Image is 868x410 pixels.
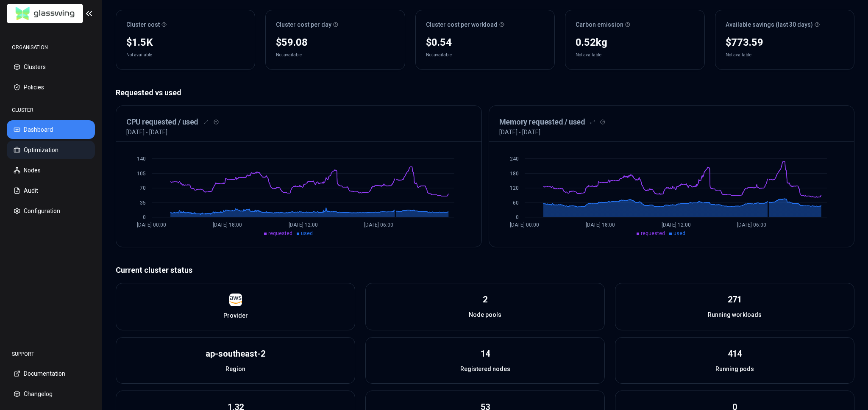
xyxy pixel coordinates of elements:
button: Configuration [7,202,95,220]
div: ap-southeast-2 [206,348,265,360]
button: Dashboard [7,120,95,139]
span: Node pools [469,310,501,319]
div: Carbon emission [576,20,694,29]
span: Running pods [715,365,754,373]
div: Cluster cost per day [276,20,394,29]
tspan: 70 [140,185,146,191]
div: Not available [426,51,452,59]
div: 414 [728,348,742,360]
img: aws [229,294,242,306]
button: Audit [7,181,95,200]
p: [DATE] - [DATE] [499,128,540,136]
button: Clusters [7,58,95,76]
button: Documentation [7,364,95,383]
tspan: [DATE] 12:00 [661,222,690,228]
button: Nodes [7,161,95,180]
span: Region [225,365,245,373]
span: Registered nodes [460,365,510,373]
div: Not available [576,51,601,59]
span: requested [268,230,292,236]
p: [DATE] - [DATE] [126,128,167,136]
tspan: 0 [515,214,518,220]
tspan: 240 [509,156,518,162]
div: 0.52 kg [576,36,694,49]
p: Requested vs used [116,87,854,99]
tspan: [DATE] 06:00 [364,222,393,228]
tspan: 35 [140,200,146,206]
div: CLUSTER [7,102,95,119]
button: Optimization [7,141,95,159]
span: requested [641,230,665,236]
div: 14 [481,348,490,360]
div: Cluster cost [126,20,245,29]
span: used [673,230,685,236]
tspan: 60 [512,200,518,206]
tspan: [DATE] 00:00 [137,222,166,228]
div: Not available [276,51,302,59]
div: 2 [483,294,487,305]
div: Cluster cost per workload [426,20,544,29]
div: 271 [728,294,742,305]
div: $773.59 [726,36,844,49]
span: used [301,230,313,236]
h3: CPU requested / used [126,116,198,128]
span: Provider [223,311,248,320]
tspan: [DATE] 00:00 [510,222,539,228]
tspan: [DATE] 12:00 [289,222,318,228]
tspan: 140 [137,156,146,162]
div: $0.54 [426,36,544,49]
tspan: 0 [143,214,146,220]
h3: Memory requested / used [499,116,585,128]
div: $59.08 [276,36,394,49]
p: Current cluster status [116,264,854,276]
div: Not available [126,51,152,59]
tspan: 105 [137,171,146,177]
tspan: [DATE] 18:00 [213,222,242,228]
img: GlassWing [12,4,78,24]
div: SUPPORT [7,346,95,363]
span: Running workloads [708,310,762,319]
div: ORGANISATION [7,39,95,56]
button: Policies [7,78,95,97]
tspan: [DATE] 06:00 [737,222,766,228]
button: Changelog [7,385,95,403]
tspan: [DATE] 18:00 [586,222,615,228]
div: Not available [726,51,751,59]
tspan: 120 [509,185,518,191]
div: $1.5K [126,36,245,49]
tspan: 180 [509,171,518,177]
div: Available savings (last 30 days) [726,20,844,29]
